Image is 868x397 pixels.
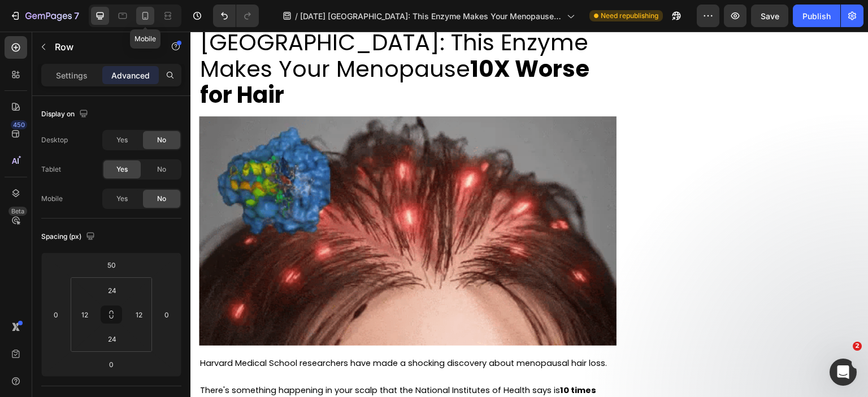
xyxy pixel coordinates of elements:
[157,135,166,145] span: No
[100,256,123,273] input: 50
[751,5,788,27] button: Save
[111,69,150,81] p: Advanced
[100,356,123,373] input: 0
[853,342,862,351] span: 2
[10,353,416,378] span: There's something happening in your scalp that the National Institutes of Health says is —and you...
[157,164,166,174] span: No
[8,85,426,314] img: Alt Image
[101,282,123,299] input: xl
[41,194,63,204] div: Mobile
[76,306,93,323] input: m
[802,10,831,22] div: Publish
[300,10,562,22] span: [DATE] [GEOGRAPHIC_DATA]: This Enzyme Makes Your Menopause 10X Worse for Hair
[41,107,90,122] div: Display on
[158,306,175,323] input: 0
[213,5,259,27] div: Undo/Redo
[41,164,61,174] div: Tablet
[47,306,64,323] input: 0
[116,194,128,204] span: Yes
[41,135,68,145] div: Desktop
[761,11,779,21] span: Save
[74,9,79,23] p: 7
[116,135,128,145] span: Yes
[295,10,298,22] span: /
[11,120,27,129] div: 450
[101,330,123,347] input: xl
[116,164,128,174] span: Yes
[830,359,857,386] iframe: Intercom live chat
[10,326,416,337] span: Harvard Medical School researchers have made a shocking discovery about menopausal hair loss.
[41,229,97,245] div: Spacing (px)
[10,21,399,80] strong: 10X Worse for Hair
[793,5,840,27] button: Publish
[8,207,27,216] div: Beta
[131,306,147,323] input: m
[55,40,151,54] p: Row
[190,32,868,397] iframe: Design area
[56,69,88,81] p: Settings
[601,11,658,21] span: Need republishing
[5,5,84,27] button: 7
[157,194,166,204] span: No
